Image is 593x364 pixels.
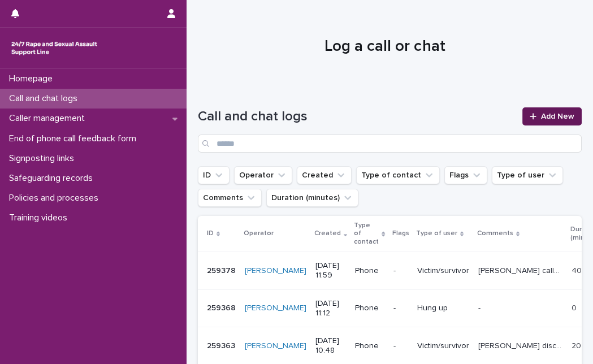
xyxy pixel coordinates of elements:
[198,135,582,153] input: Search
[5,153,83,164] p: Signposting links
[541,112,574,120] span: Add New
[245,304,306,313] a: [PERSON_NAME]
[315,299,346,318] p: [DATE] 11:12
[477,227,513,240] p: Comments
[417,304,469,313] p: Hung up
[5,93,86,104] p: Call and chat logs
[492,166,563,184] button: Type of user
[266,189,358,207] button: Duration (minutes)
[392,227,409,240] p: Flags
[314,227,341,240] p: Created
[416,227,457,240] p: Type of user
[417,341,469,351] p: Victim/survivor
[354,219,379,248] p: Type of contact
[417,266,469,276] p: Victim/survivor
[355,304,384,313] p: Phone
[198,37,572,57] h1: Log a call or chat
[315,261,346,280] p: [DATE] 11:59
[244,227,274,240] p: Operator
[393,266,408,276] p: -
[297,166,352,184] button: Created
[5,113,94,124] p: Caller management
[5,213,76,223] p: Training videos
[444,166,487,184] button: Flags
[245,266,306,276] a: [PERSON_NAME]
[355,266,384,276] p: Phone
[5,133,145,144] p: End of phone call feedback form
[198,189,262,207] button: Comments
[478,301,483,313] p: -
[198,109,516,125] h1: Call and chat logs
[572,339,583,351] p: 20
[355,341,384,351] p: Phone
[315,336,346,356] p: [DATE] 10:48
[234,166,292,184] button: Operator
[5,73,62,84] p: Homepage
[5,193,107,203] p: Policies and processes
[522,107,582,125] a: Add New
[198,166,230,184] button: ID
[356,166,440,184] button: Type of contact
[572,301,579,313] p: 0
[207,264,238,276] p: 259378
[572,264,584,276] p: 40
[9,37,99,59] img: rhQMoQhaT3yELyF149Cw
[207,301,238,313] p: 259368
[393,304,408,313] p: -
[5,173,102,184] p: Safeguarding records
[245,341,306,351] a: [PERSON_NAME]
[478,339,565,351] p: Darwood disclosed that they were raped recently, talked about accessing different services but no...
[478,264,565,276] p: Jess called crying throughout the call, they were having a flashback, helped to ground them.
[393,341,408,351] p: -
[207,227,214,240] p: ID
[207,339,237,351] p: 259363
